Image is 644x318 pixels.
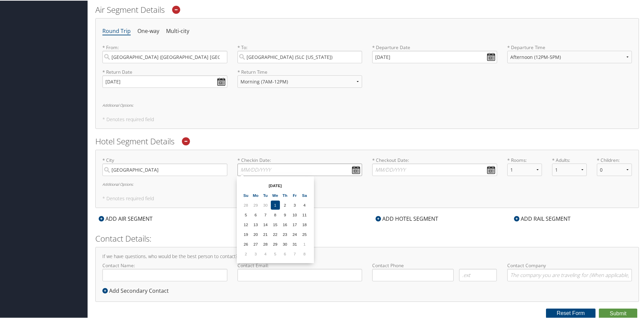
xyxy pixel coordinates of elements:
label: * Departure Date [372,43,497,50]
td: 4 [300,200,309,209]
h6: Additional Options: [102,182,632,185]
input: .ext [459,268,497,281]
input: Contact Company [507,268,632,281]
input: MM/DD/YYYY [372,50,497,63]
label: * Checkout Date: [372,156,497,175]
th: Mo [251,190,260,199]
label: * Checkin Date: [237,156,362,175]
td: 24 [290,229,299,238]
th: [DATE] [251,180,299,189]
td: 9 [281,210,290,219]
input: * Checkout Date: [372,163,497,175]
td: 3 [251,249,260,258]
td: 28 [241,200,251,209]
input: Contact Email: [237,268,362,281]
h2: Hotel Segment Details [95,135,639,146]
td: 8 [271,210,280,219]
td: 12 [241,219,251,228]
td: 5 [241,210,251,219]
td: 17 [290,219,299,228]
td: 29 [271,239,280,248]
td: 3 [290,200,299,209]
td: 27 [251,239,260,248]
td: 11 [300,210,309,219]
td: 1 [271,200,280,209]
label: * Rooms: [507,156,542,163]
label: * City [102,156,227,175]
h6: Additional Options: [102,103,632,106]
h2: Air Segment Details [95,3,639,15]
td: 8 [300,249,309,258]
label: Contact Company [507,261,632,281]
div: ADD RAIL SEGMENT [511,214,574,222]
h5: * Denotes required field [102,116,632,121]
div: ADD HOTEL SEGMENT [372,214,442,222]
td: 22 [271,229,280,238]
td: 21 [261,229,270,238]
input: MM/DD/YYYY [102,75,227,87]
th: We [271,190,280,199]
label: Contact Phone [372,261,497,268]
label: Contact Name: [102,261,227,281]
td: 30 [281,239,290,248]
td: 7 [290,249,299,258]
th: Tu [261,190,270,199]
label: * To: [237,43,362,63]
button: Submit [599,308,637,318]
td: 2 [241,249,251,258]
li: Round Trip [102,25,131,37]
td: 16 [281,219,290,228]
label: * Return Date [102,68,227,75]
td: 5 [271,249,280,258]
h2: Contact Details: [95,232,639,244]
div: ADD AIR SEGMENT [95,214,156,222]
td: 10 [290,210,299,219]
td: 7 [261,210,270,219]
label: * Departure Time [507,43,632,68]
td: 19 [241,229,251,238]
td: 13 [251,219,260,228]
td: 26 [241,239,251,248]
label: * Return Time [237,68,362,75]
td: 6 [251,210,260,219]
h4: If we have questions, who would be the best person to contact? [102,253,632,258]
td: 31 [290,239,299,248]
label: * From: [102,43,227,63]
li: Multi-city [166,25,189,37]
label: * Adults: [552,156,587,163]
td: 1 [300,239,309,248]
td: 23 [281,229,290,238]
h5: * Denotes required field [102,196,632,200]
input: City or Airport Code [102,50,227,63]
th: Sa [300,190,309,199]
div: ADD CAR SEGMENT [234,214,296,222]
td: 29 [251,200,260,209]
input: City or Airport Code [237,50,362,63]
button: Reset Form [546,308,596,317]
input: Contact Name: [102,268,227,281]
th: Th [281,190,290,199]
div: Add Secondary Contact [102,286,172,294]
input: * Checkin Date: [237,163,362,175]
td: 6 [281,249,290,258]
td: 4 [261,249,270,258]
td: 2 [281,200,290,209]
th: Su [241,190,251,199]
label: Contact Email: [237,261,362,281]
label: * Children: [597,156,632,163]
td: 28 [261,239,270,248]
td: 30 [261,200,270,209]
td: 15 [271,219,280,228]
td: 14 [261,219,270,228]
td: 18 [300,219,309,228]
li: One-way [137,25,159,37]
td: 25 [300,229,309,238]
select: * Departure Time [507,50,632,63]
th: Fr [290,190,299,199]
td: 20 [251,229,260,238]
